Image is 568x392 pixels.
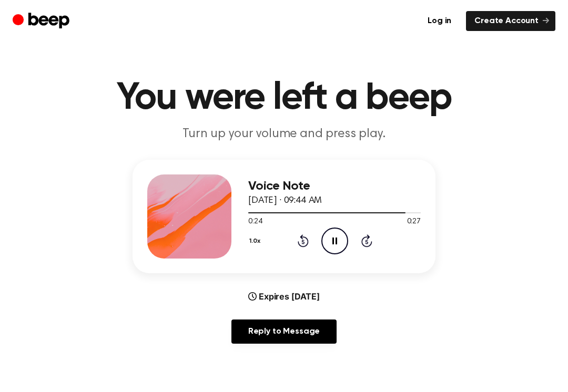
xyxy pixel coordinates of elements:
[13,11,72,32] a: Beep
[466,11,555,31] a: Create Account
[407,216,421,228] span: 0:27
[248,179,421,193] h3: Voice Note
[15,79,553,117] h1: You were left a beep
[248,216,262,228] span: 0:24
[248,290,320,303] div: Expires [DATE]
[248,196,322,205] span: [DATE] · 09:44 AM
[231,319,337,344] a: Reply to Message
[248,232,265,250] button: 1.0x
[82,126,486,143] p: Turn up your volume and press play.
[419,11,460,31] a: Log in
